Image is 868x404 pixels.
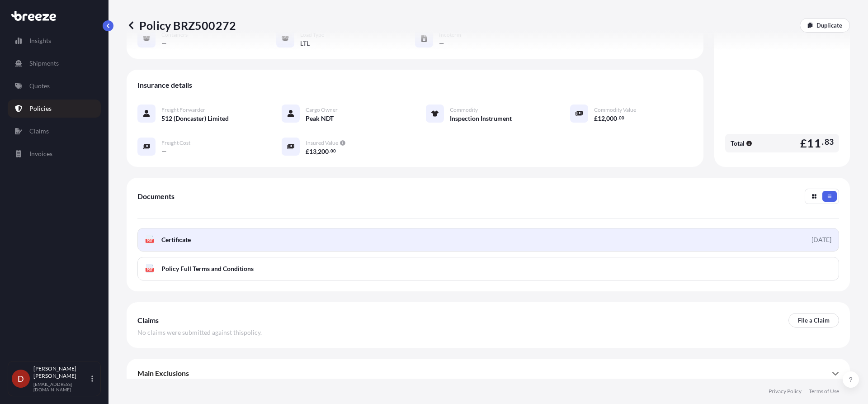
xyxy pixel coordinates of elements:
span: Documents [137,192,175,201]
a: Duplicate [800,18,850,33]
a: Policies [8,100,101,118]
p: Invoices [29,149,52,158]
span: Peak NDT [306,114,334,123]
span: , [316,148,318,155]
span: 11 [807,138,821,149]
span: £ [594,115,598,122]
span: — [161,147,167,156]
span: £ [800,138,807,149]
span: Commodity [450,106,478,114]
span: Freight Cost [161,139,190,147]
text: PDF [147,239,153,242]
p: Shipments [29,59,59,68]
a: Invoices [8,145,101,163]
text: PDF [147,268,153,271]
span: Freight Forwarder [161,106,205,114]
div: Main Exclusions [137,362,839,384]
p: Policies [29,104,52,113]
p: Insights [29,36,51,45]
span: . [329,149,330,152]
span: 512 (Doncaster) Limited [161,114,229,123]
p: Duplicate [816,21,842,30]
a: PDFCertificate[DATE] [137,228,839,252]
a: Terms of Use [809,388,839,395]
span: Certificate [161,235,191,244]
span: Insured Value [306,139,338,147]
span: 000 [606,115,617,122]
a: Quotes [8,77,101,95]
span: D [18,374,24,383]
span: Claims [137,316,159,325]
div: [DATE] [811,235,831,244]
a: Insights [8,32,101,50]
span: Total [731,139,745,148]
span: Cargo Owner [306,106,338,114]
span: . [618,116,618,119]
span: No claims were submitted against this policy . [137,328,262,337]
span: 12 [598,115,605,122]
span: 200 [318,148,329,155]
p: [EMAIL_ADDRESS][DOMAIN_NAME] [33,381,90,392]
a: PDFPolicy Full Terms and Conditions [137,257,839,280]
a: Shipments [8,54,101,72]
p: File a Claim [798,316,830,325]
p: [PERSON_NAME] [PERSON_NAME] [33,365,90,380]
span: Inspection Instrument [450,114,512,123]
a: File a Claim [788,313,839,328]
span: , [605,115,606,122]
span: 00 [619,116,624,119]
p: Policy BRZ500272 [127,18,236,33]
p: Quotes [29,81,50,90]
span: 13 [309,148,316,155]
span: Main Exclusions [137,369,189,378]
span: £ [306,148,309,155]
a: Privacy Policy [769,388,802,395]
p: Claims [29,127,49,136]
span: 00 [330,149,336,152]
span: Insurance details [137,81,192,90]
span: Policy Full Terms and Conditions [161,264,254,273]
span: Commodity Value [594,106,636,114]
span: 83 [825,139,834,145]
span: . [822,139,824,145]
a: Claims [8,122,101,140]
